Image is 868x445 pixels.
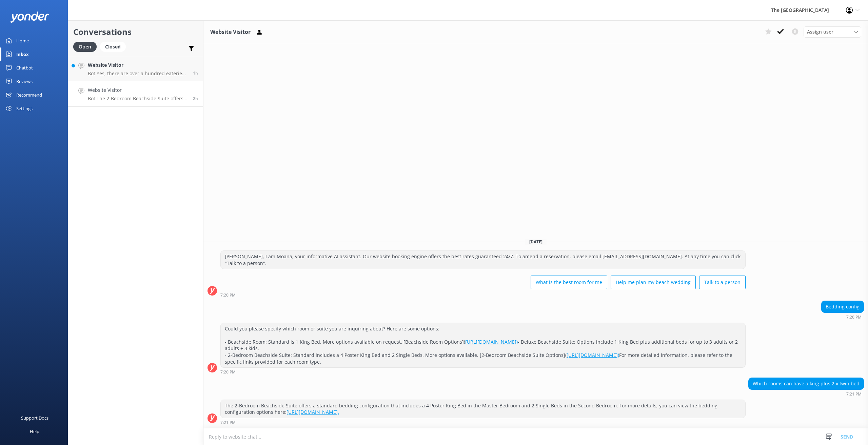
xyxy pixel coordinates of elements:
[210,28,251,37] h3: Website Visitor
[287,409,339,415] a: [URL][DOMAIN_NAME].
[193,70,198,76] span: Oct 05 2025 02:24am (UTC -10:00) Pacific/Honolulu
[16,88,42,102] div: Recommend
[88,70,188,77] p: Bot: Yes, there are over a hundred eateries on Rarotonga, including popular night markets, cafes,...
[699,276,746,289] button: Talk to a person
[567,352,619,358] a: [URL][DOMAIN_NAME])
[220,370,236,374] strong: 7:20 PM
[16,47,29,61] div: Inbox
[807,28,833,36] span: Assign user
[221,400,745,418] div: The 2-Bedroom Beachside Suite offers a standard bedding configuration that includes a 4 Poster Ki...
[73,42,97,52] div: Open
[804,26,861,37] div: Assign User
[193,96,198,101] span: Oct 05 2025 01:21am (UTC -10:00) Pacific/Honolulu
[846,315,862,319] strong: 7:20 PM
[220,293,236,297] strong: 7:20 PM
[16,75,33,88] div: Reviews
[16,102,33,115] div: Settings
[221,251,745,269] div: [PERSON_NAME], I am Moana, your informative AI assistant. Our website booking engine offers the b...
[822,301,864,312] div: Bedding config
[88,61,188,69] h4: Website Visitor
[88,96,188,102] p: Bot: The 2-Bedroom Beachside Suite offers a standard bedding configuration that includes a 4 Post...
[88,86,188,94] h4: Website Visitor
[525,239,547,245] span: [DATE]
[531,276,607,289] button: What is the best room for me
[73,43,100,50] a: Open
[100,43,129,50] a: Closed
[748,391,864,396] div: Oct 05 2025 01:21am (UTC -10:00) Pacific/Honolulu
[30,425,39,438] div: Help
[220,420,746,425] div: Oct 05 2025 01:21am (UTC -10:00) Pacific/Honolulu
[221,323,745,368] div: Could you please specify which room or suite you are inquiring about? Here are some options: - Be...
[749,378,864,389] div: Which rooms can have a king plus 2 x twin bed
[100,42,126,52] div: Closed
[611,276,696,289] button: Help me plan my beach wedding
[16,61,33,75] div: Chatbot
[10,12,49,23] img: yonder-white-logo.png
[16,34,29,47] div: Home
[21,411,48,425] div: Support Docs
[220,369,746,374] div: Oct 05 2025 01:20am (UTC -10:00) Pacific/Honolulu
[73,25,198,38] h2: Conversations
[465,339,518,345] a: [URL][DOMAIN_NAME])
[68,56,203,81] a: Website VisitorBot:Yes, there are over a hundred eateries on Rarotonga, including popular night m...
[220,421,236,425] strong: 7:21 PM
[846,392,862,396] strong: 7:21 PM
[220,292,746,297] div: Oct 05 2025 01:20am (UTC -10:00) Pacific/Honolulu
[821,315,864,319] div: Oct 05 2025 01:20am (UTC -10:00) Pacific/Honolulu
[68,81,203,107] a: Website VisitorBot:The 2-Bedroom Beachside Suite offers a standard bedding configuration that inc...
